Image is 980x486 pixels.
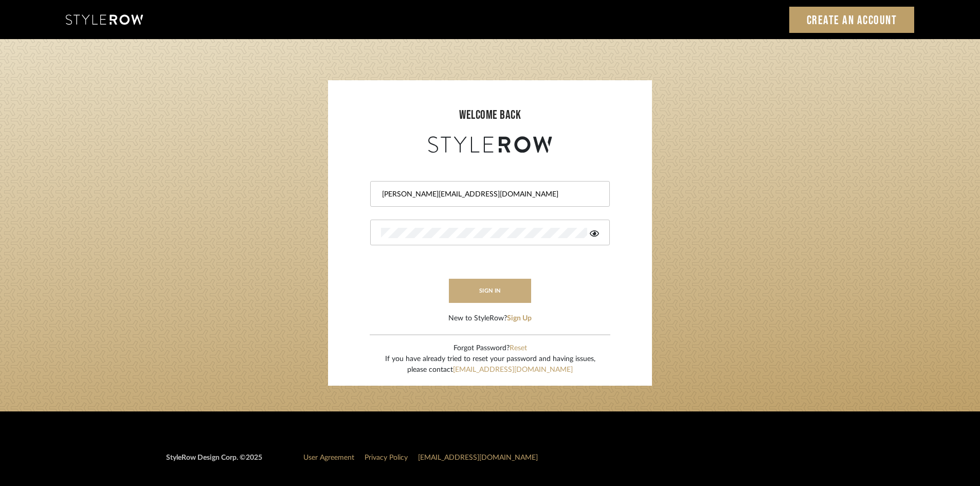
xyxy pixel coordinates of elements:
[166,453,262,472] div: StyleRow Design Corp. ©2025
[338,106,642,124] div: welcome back
[789,7,915,33] a: Create an Account
[448,313,532,324] div: New to StyleRow?
[418,454,538,461] a: [EMAIL_ADDRESS][DOMAIN_NAME]
[510,343,527,354] button: Reset
[385,343,595,354] div: Forgot Password?
[303,454,354,461] a: User Agreement
[453,366,573,373] a: [EMAIL_ADDRESS][DOMAIN_NAME]
[365,454,408,461] a: Privacy Policy
[381,189,596,200] input: Email Address
[385,354,595,375] div: If you have already tried to reset your password and having issues, please contact
[449,279,531,303] button: sign in
[507,313,532,324] button: Sign Up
